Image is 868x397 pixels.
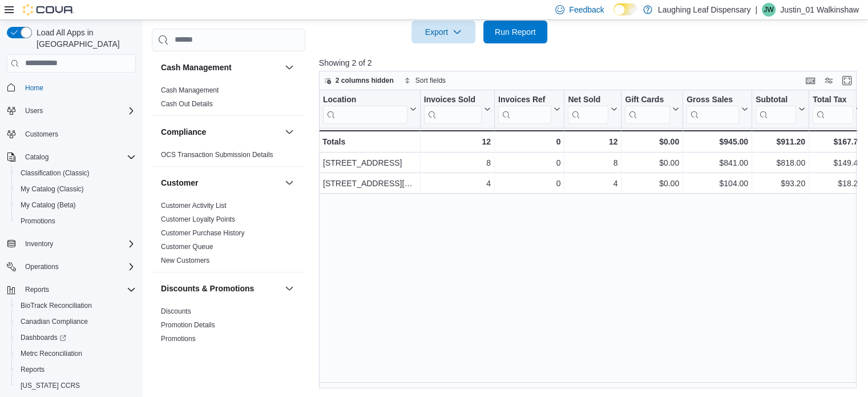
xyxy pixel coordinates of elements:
[16,363,49,376] a: Reports
[16,379,84,392] a: [US_STATE] CCRS
[323,177,417,190] div: [STREET_ADDRESS][PERSON_NAME]
[161,307,191,316] span: Discounts
[411,21,475,43] button: Export
[569,4,604,15] span: Feedback
[21,150,136,164] span: Catalog
[161,150,273,159] span: OCS Transaction Submission Details
[658,3,751,17] p: Laughing Leaf Dispensary
[319,57,862,69] p: Showing 2 of 2
[161,177,280,189] button: Customer
[161,126,280,138] button: Compliance
[25,83,43,93] span: Home
[625,156,679,170] div: $0.00
[568,156,617,170] div: 8
[424,94,491,123] button: Invoices Sold
[687,156,748,170] div: $841.00
[804,74,817,87] button: Keyboard shortcuts
[498,94,551,105] div: Invoices Ref
[161,177,198,189] h3: Customer
[320,74,398,87] button: 2 columns hidden
[161,320,215,330] span: Promotion Details
[161,243,213,251] a: Customer Queue
[755,3,757,17] p: |
[16,315,136,328] span: Canadian Compliance
[11,197,140,213] button: My Catalog (Beta)
[21,127,136,141] span: Customers
[21,349,82,358] span: Metrc Reconciliation
[161,201,227,210] span: Customer Activity List
[21,381,80,390] span: [US_STATE] CCRS
[16,315,92,328] a: Canadian Compliance
[161,283,254,294] h3: Discounts & Promotions
[2,149,140,165] button: Catalog
[498,135,560,149] div: 0
[161,242,213,251] span: Customer Queue
[11,181,140,197] button: My Catalog (Classic)
[16,198,80,212] a: My Catalog (Beta)
[21,216,55,226] span: Promotions
[625,177,679,190] div: $0.00
[16,214,136,228] span: Promotions
[16,214,60,228] a: Promotions
[11,346,140,362] button: Metrc Reconciliation
[161,62,280,73] button: Cash Management
[424,177,491,190] div: 4
[625,94,679,123] button: Gift Cards
[25,153,49,162] span: Catalog
[756,94,805,123] button: Subtotal
[613,3,637,15] input: Dark Mode
[161,283,280,294] button: Discounts & Promotions
[25,239,53,248] span: Inventory
[161,100,213,108] a: Cash Out Details
[483,21,547,43] button: Run Report
[336,76,394,85] span: 2 columns hidden
[625,94,670,123] div: Gift Card Sales
[498,156,560,170] div: 0
[687,94,739,123] div: Gross Sales
[424,94,482,105] div: Invoices Sold
[21,150,53,164] button: Catalog
[25,130,58,139] span: Customers
[21,301,92,310] span: BioTrack Reconciliation
[32,27,136,50] span: Load All Apps in [GEOGRAPHIC_DATA]
[625,135,679,149] div: $0.00
[16,166,136,180] span: Classification (Classic)
[687,177,748,190] div: $104.00
[11,213,140,229] button: Promotions
[161,307,191,315] a: Discounts
[282,125,296,139] button: Compliance
[424,135,491,149] div: 12
[25,262,59,271] span: Operations
[161,86,219,94] a: Cash Management
[161,256,209,265] span: New Customers
[756,156,805,170] div: $818.00
[568,135,617,149] div: 12
[21,283,54,296] button: Reports
[161,229,245,237] a: Customer Purchase History
[152,148,305,166] div: Compliance
[498,94,560,123] button: Invoices Ref
[21,169,90,178] span: Classification (Classic)
[152,83,305,115] div: Cash Management
[323,94,407,123] div: Location
[16,363,136,376] span: Reports
[152,199,305,272] div: Customer
[2,126,140,142] button: Customers
[21,283,136,296] span: Reports
[756,94,796,123] div: Subtotal
[495,26,536,38] span: Run Report
[21,260,63,274] button: Operations
[424,94,482,123] div: Invoices Sold
[323,94,417,123] button: Location
[23,4,74,15] img: Cova
[21,127,63,141] a: Customers
[813,94,853,105] div: Total Tax
[813,156,862,170] div: $149.42
[282,282,296,295] button: Discounts & Promotions
[11,330,140,346] a: Dashboards
[498,177,560,190] div: 0
[161,321,215,329] a: Promotion Details
[780,3,859,17] p: Justin_01 Walkinshaw
[840,74,854,87] button: Enter fullscreen
[152,304,305,350] div: Discounts & Promotions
